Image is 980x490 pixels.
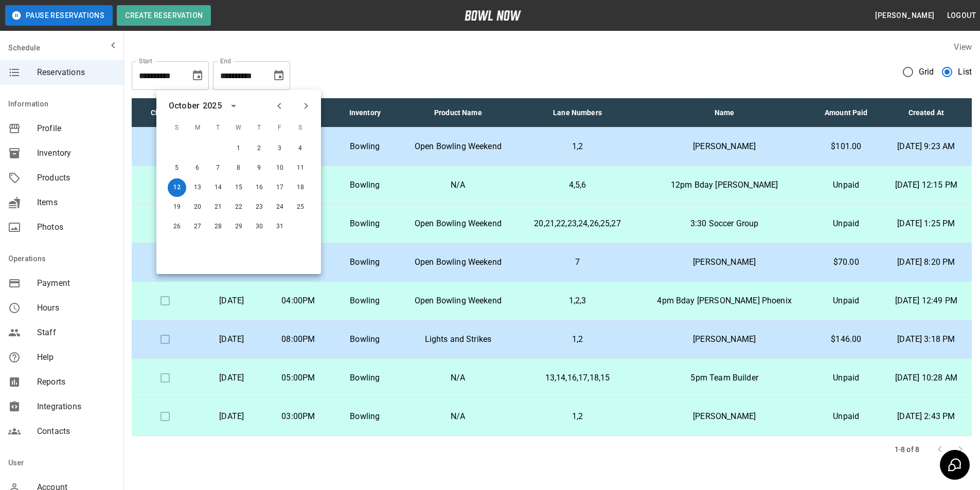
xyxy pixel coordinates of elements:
[526,217,629,230] p: 20,21,22,23,24,26,25,27
[250,118,269,138] span: T
[958,66,972,78] span: List
[250,217,269,236] button: Oct 30, 2025
[271,217,289,236] button: Oct 31, 2025
[645,179,803,191] p: 12pm Bday [PERSON_NAME]
[340,333,390,346] p: Bowling
[291,118,310,138] span: S
[645,333,803,346] p: [PERSON_NAME]
[291,198,310,216] button: Oct 25, 2025
[889,217,964,230] p: [DATE] 1:25 PM
[209,159,227,177] button: Oct 7, 2025
[465,10,521,21] img: logo
[209,118,227,138] span: T
[340,179,390,191] p: Bowling
[332,98,399,128] th: Inventory
[37,122,115,135] span: Profile
[207,372,257,384] p: [DATE]
[37,302,115,314] span: Hours
[812,98,881,128] th: Amount Paid
[820,372,872,384] p: Unpaid
[229,139,248,158] button: Oct 1, 2025
[37,351,115,364] span: Help
[207,410,257,423] p: [DATE]
[889,256,964,268] p: [DATE] 8:20 PM
[406,140,509,153] p: Open Bowling Weekend
[207,333,257,346] p: [DATE]
[645,295,803,307] p: 4pm Bday [PERSON_NAME] Phoenix
[229,217,248,236] button: Oct 29, 2025
[269,65,289,86] button: Choose date, selected date is Oct 12, 2025
[271,118,289,138] span: F
[889,333,964,346] p: [DATE] 3:18 PM
[645,256,803,268] p: [PERSON_NAME]
[37,66,115,79] span: Reservations
[406,333,509,346] p: Lights and Strikes
[919,66,934,78] span: Grid
[406,410,509,423] p: N/A
[168,217,186,236] button: Oct 26, 2025
[526,372,629,384] p: 13,14,16,17,18,15
[229,178,248,197] button: Oct 15, 2025
[526,140,629,153] p: 1,2
[645,217,803,230] p: 3:30 Soccer Group
[250,159,269,177] button: Oct 9, 2025
[340,410,390,423] p: Bowling
[271,97,288,115] button: Previous month
[37,376,115,388] span: Reports
[37,401,115,413] span: Integrations
[291,139,310,158] button: Oct 4, 2025
[889,410,964,423] p: [DATE] 2:43 PM
[250,178,269,197] button: Oct 16, 2025
[273,333,324,346] p: 08:00PM
[168,159,186,177] button: Oct 5, 2025
[209,178,227,197] button: Oct 14, 2025
[943,6,980,25] button: Logout
[406,295,509,307] p: Open Bowling Weekend
[889,372,964,384] p: [DATE] 10:28 AM
[406,217,509,230] p: Open Bowling Weekend
[340,295,390,307] p: Bowling
[37,147,115,159] span: Inventory
[132,98,199,128] th: Check In
[526,179,629,191] p: 4,5,6
[187,65,208,86] button: Choose date, selected date is Sep 12, 2025
[250,139,269,158] button: Oct 2, 2025
[881,98,972,128] th: Created At
[168,118,186,138] span: S
[271,198,289,216] button: Oct 24, 2025
[820,140,872,153] p: $101.00
[297,97,315,115] button: Next month
[203,100,222,112] div: 2025
[229,118,248,138] span: W
[645,140,803,153] p: [PERSON_NAME]
[117,5,211,26] button: Create Reservation
[271,159,289,177] button: Oct 10, 2025
[37,196,115,209] span: Items
[229,198,248,216] button: Oct 22, 2025
[37,326,115,339] span: Staff
[526,295,629,307] p: 1,2,3
[5,5,113,26] button: Pause Reservations
[37,425,115,438] span: Contacts
[518,98,637,128] th: Lane Numbers
[271,139,289,158] button: Oct 3, 2025
[871,6,938,25] button: [PERSON_NAME]
[526,256,629,268] p: 7
[526,333,629,346] p: 1,2
[37,221,115,233] span: Photos
[273,295,324,307] p: 04:00PM
[169,100,200,112] div: October
[188,217,207,236] button: Oct 27, 2025
[340,217,390,230] p: Bowling
[168,198,186,216] button: Oct 19, 2025
[340,256,390,268] p: Bowling
[398,98,518,128] th: Product Name
[188,118,207,138] span: M
[820,179,872,191] p: Unpaid
[820,333,872,346] p: $146.00
[209,217,227,236] button: Oct 28, 2025
[645,410,803,423] p: [PERSON_NAME]
[291,178,310,197] button: Oct 18, 2025
[340,140,390,153] p: Bowling
[188,198,207,216] button: Oct 20, 2025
